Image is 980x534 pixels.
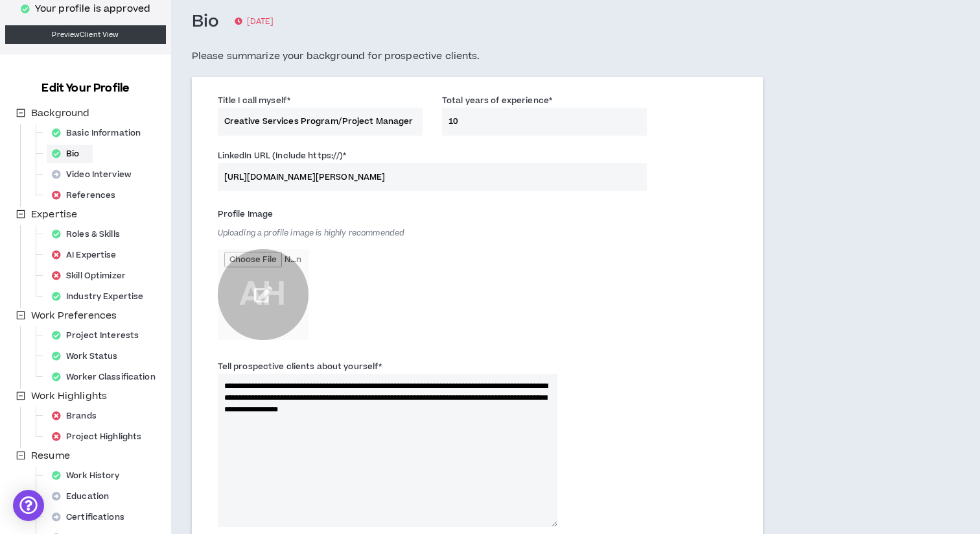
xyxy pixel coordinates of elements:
span: Work Preferences [31,309,117,322]
span: Uploading a profile image is highly recommended [218,228,405,239]
span: Work Highlights [31,389,107,403]
span: Background [29,106,92,121]
div: Education [47,487,122,505]
input: LinkedIn URL [218,163,647,191]
div: AI Expertise [47,246,130,264]
span: Resume [31,449,70,463]
span: minus-square [16,210,25,219]
div: Brands [47,407,110,425]
span: Background [31,106,89,120]
h5: Please summarize your background for prospective clients. [192,49,763,64]
span: minus-square [16,311,25,320]
div: Video Interview [47,165,145,184]
label: Profile Image [218,204,274,225]
p: Your profile is approved [35,2,150,16]
span: minus-square [16,451,25,460]
div: Worker Classification [47,368,169,386]
span: minus-square [16,391,25,400]
div: Skill Optimizer [47,267,139,285]
span: Expertise [29,207,80,223]
div: References [47,186,128,204]
span: Expertise [31,208,77,221]
div: Roles & Skills [47,225,133,243]
div: Work History [47,467,133,485]
div: Bio [47,145,93,163]
label: Title I call myself [218,90,290,111]
span: minus-square [16,108,25,117]
div: Project Highlights [47,428,154,446]
span: Work Highlights [29,389,110,404]
span: Resume [29,448,73,464]
div: Certifications [47,508,137,526]
div: Work Status [47,347,130,365]
input: Years [442,108,647,136]
span: Work Preferences [29,308,119,324]
input: e.g. Creative Director, Digital Strategist, etc. [218,108,423,136]
h3: Edit Your Profile [36,80,134,96]
p: [DATE] [235,16,274,29]
h3: Bio [192,11,220,33]
a: PreviewClient View [5,25,166,44]
label: Total years of experience [442,90,552,111]
label: Tell prospective clients about yourself [218,356,382,377]
div: Open Intercom Messenger [13,490,44,521]
label: LinkedIn URL (Include https://) [218,145,347,166]
div: Industry Expertise [47,287,156,306]
div: Project Interests [47,326,152,345]
div: Basic Information [47,124,154,142]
